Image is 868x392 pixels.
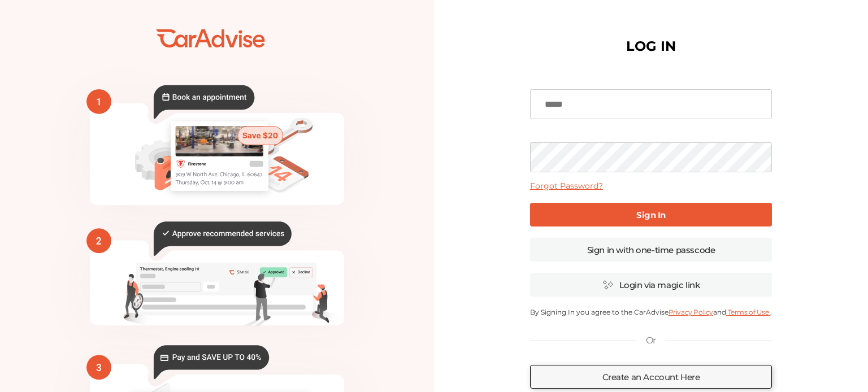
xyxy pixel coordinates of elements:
[602,280,614,290] img: magic_icon.32c66aac.svg
[530,365,772,389] a: Create an Account Here
[626,41,676,52] h1: LOG IN
[530,203,772,227] a: Sign In
[530,308,772,316] p: By Signing In you agree to the CarAdvise and .
[530,273,772,297] a: Login via magic link
[669,308,713,316] a: Privacy Policy
[726,308,770,316] a: Terms of Use
[646,334,656,347] p: Or
[530,181,603,191] a: Forgot Password?
[636,210,666,220] b: Sign In
[530,238,772,262] a: Sign in with one-time passcode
